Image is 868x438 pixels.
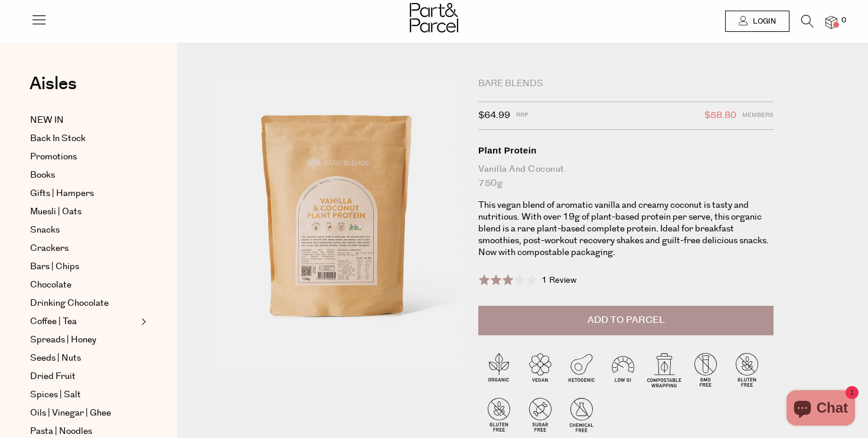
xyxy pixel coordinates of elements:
span: Crackers [30,241,68,256]
a: Seeds | Nuts [30,351,138,365]
a: NEW IN [30,113,138,128]
span: Seeds | Nuts [30,351,81,365]
a: Login [725,11,789,32]
span: Dried Fruit [30,370,76,384]
img: Plant Protein [213,78,461,371]
span: Snacks [30,223,60,237]
span: 0 [838,15,849,26]
a: Aisles [30,75,77,104]
span: Drinking Chocolate [30,296,109,310]
a: Chocolate [30,278,138,292]
a: Drinking Chocolate [30,296,138,310]
a: Muesli | Oats [30,205,138,219]
a: Back In Stock [30,132,138,146]
span: NEW IN [30,113,64,128]
img: P_P-ICONS-Live_Bec_V11_Ketogenic.svg [561,349,602,390]
div: Vanilla and Coconut 750g [478,162,774,191]
a: Snacks [30,223,138,237]
span: Muesli | Oats [30,205,81,219]
span: Gifts | Hampers [30,187,94,201]
a: Gifts | Hampers [30,187,138,201]
img: P_P-ICONS-Live_Bec_V11_GMO_Free.svg [685,349,726,390]
img: P_P-ICONS-Live_Bec_V11_Sugar_Free.svg [520,394,561,435]
a: Oils | Vinegar | Ghee [30,406,138,420]
img: P_P-ICONS-Live_Bec_V11_Gluten_Free.svg [478,394,520,435]
img: P_P-ICONS-Live_Bec_V11_Vegan.svg [520,349,561,390]
inbox-online-store-chat: Shopify online store chat [783,390,859,429]
div: Bare Blends [478,78,774,90]
img: P_P-ICONS-Live_Bec_V11_Gluten_Free.svg [726,349,768,390]
a: Dried Fruit [30,370,138,384]
a: Spices | Salt [30,388,138,402]
span: Bars | Chips [30,260,79,274]
a: Bars | Chips [30,260,138,274]
p: This vegan blend of aromatic vanilla and creamy coconut is tasty and nutritious. With over 19g of... [478,200,774,259]
span: Spices | Salt [30,388,81,402]
span: Login [750,17,776,27]
span: Spreads | Honey [30,333,96,347]
span: Oils | Vinegar | Ghee [30,406,111,420]
img: Part&Parcel [410,3,458,32]
span: RRP [516,108,528,123]
button: Expand/Collapse Coffee | Tea [138,315,146,329]
a: Promotions [30,150,138,164]
button: Add to Parcel [478,306,774,335]
img: P_P-ICONS-Live_Bec_V11_Organic.svg [478,349,520,390]
a: Spreads | Honey [30,333,138,347]
a: Crackers [30,241,138,256]
span: $58.80 [704,108,736,123]
span: Back In Stock [30,132,86,146]
a: 0 [825,16,837,28]
img: P_P-ICONS-Live_Bec_V11_Chemical_Free.svg [561,394,602,435]
span: Promotions [30,150,77,164]
span: Chocolate [30,278,71,292]
span: Aisles [30,71,77,97]
span: Books [30,168,55,182]
span: Members [742,108,774,123]
div: Plant Protein [478,145,774,156]
img: P_P-ICONS-Live_Bec_V11_Compostable_Wrapping.svg [644,349,685,390]
span: Add to Parcel [588,313,665,327]
span: $64.99 [478,108,510,123]
a: Coffee | Tea [30,315,138,329]
a: Books [30,168,138,182]
span: Coffee | Tea [30,315,77,329]
img: P_P-ICONS-Live_Bec_V11_Low_Gi.svg [602,349,644,390]
span: 1 Review [541,274,577,286]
